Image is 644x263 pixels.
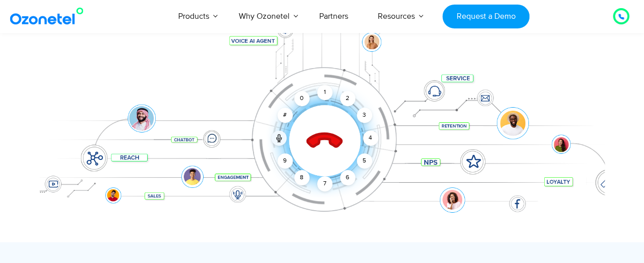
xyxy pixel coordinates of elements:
div: 2 [340,91,355,106]
div: 5 [356,153,372,169]
div: 4 [363,130,378,146]
div: 8 [294,170,310,185]
div: # [277,108,293,123]
div: 0 [294,91,310,106]
div: 6 [340,170,355,185]
div: 7 [317,176,332,191]
div: 1 [317,85,332,100]
a: Request a Demo [442,5,529,28]
div: 3 [356,108,372,123]
div: 9 [277,153,293,169]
